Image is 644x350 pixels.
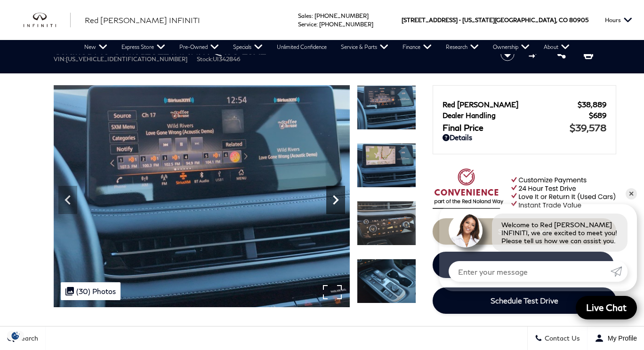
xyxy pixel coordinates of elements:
[61,282,121,300] div: (30) Photos
[443,122,606,133] a: Final Price $39,578
[433,252,614,278] a: Instant Trade Value
[537,40,577,54] a: About
[581,302,631,313] span: Live Chat
[570,122,606,133] span: $39,578
[312,12,313,19] span: :
[433,218,616,245] a: Start Your Deal
[326,186,345,214] div: Next
[334,40,395,54] a: Service & Parts
[5,331,26,341] section: Click to Open Cookie Consent Modal
[85,16,200,24] span: Red [PERSON_NAME] INFINITI
[77,40,114,54] a: New
[357,259,416,303] img: Certified Used 2022 Grand Blue INFINITI LUXE image 18
[443,111,589,119] span: Dealer Handling
[589,111,606,119] span: $689
[402,16,588,24] a: [STREET_ADDRESS] • [US_STATE][GEOGRAPHIC_DATA], CO 80905
[172,40,226,54] a: Pre-Owned
[439,40,486,54] a: Research
[357,85,416,130] img: Certified Used 2022 Grand Blue INFINITI LUXE image 15
[5,331,26,341] img: Opt-Out Icon
[542,334,580,342] span: Contact Us
[443,133,606,142] a: Details
[611,261,628,282] a: Submit
[588,326,644,350] button: Open user profile menu
[66,56,187,63] span: [US_VEHICLE_IDENTIFICATION_NUMBER]
[77,40,577,54] nav: Main Navigation
[24,13,71,28] img: INFINITI
[576,296,637,319] a: Live Chat
[15,334,38,342] span: Search
[54,56,66,63] span: VIN:
[486,40,537,54] a: Ownership
[298,21,316,28] span: Service
[449,214,483,247] img: Agent profile photo
[449,261,611,282] input: Enter your message
[226,40,270,54] a: Specials
[85,15,200,26] a: Red [PERSON_NAME] INFINITI
[443,111,606,119] a: Dealer Handling $689
[443,100,606,109] a: Red [PERSON_NAME] $38,889
[604,334,637,342] span: My Profile
[319,21,373,28] a: [PHONE_NUMBER]
[578,100,606,109] span: $38,889
[54,85,350,308] img: Certified Used 2022 Grand Blue INFINITI LUXE image 15
[197,56,213,63] span: Stock:
[316,21,318,28] span: :
[24,13,71,28] a: infiniti
[443,100,578,109] span: Red [PERSON_NAME]
[527,47,541,61] button: Compare Vehicle
[298,12,312,19] span: Sales
[114,40,172,54] a: Express Store
[357,143,416,188] img: Certified Used 2022 Grand Blue INFINITI LUXE image 16
[491,296,558,305] span: Schedule Test Drive
[357,201,416,246] img: Certified Used 2022 Grand Blue INFINITI LUXE image 17
[270,40,334,54] a: Unlimited Confidence
[492,214,628,252] div: Welcome to Red [PERSON_NAME] INFINITI, we are excited to meet you! Please tell us how we can assi...
[58,186,77,214] div: Previous
[395,40,439,54] a: Finance
[433,287,616,314] a: Schedule Test Drive
[443,122,570,133] span: Final Price
[314,12,369,19] a: [PHONE_NUMBER]
[213,56,241,63] span: UI342846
